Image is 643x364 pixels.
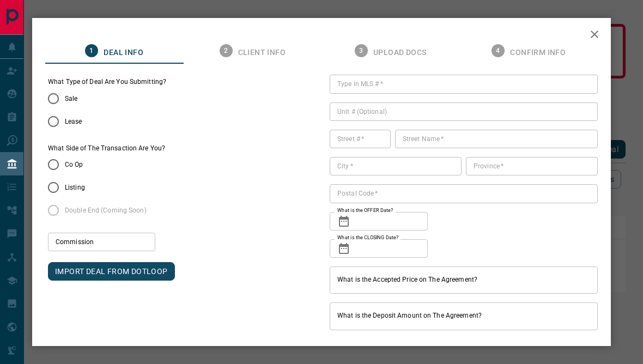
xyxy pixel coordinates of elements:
legend: What Type of Deal Are You Submitting? [48,77,166,87]
span: Sale [65,94,77,104]
label: What is the OFFER Date? [337,207,393,214]
text: 1 [90,47,94,54]
button: IMPORT DEAL FROM DOTLOOP [48,262,175,281]
span: Lease [65,117,82,126]
span: Deal Info [104,48,143,58]
span: Co Op [65,160,83,169]
label: What Side of The Transaction Are You? [48,144,165,153]
span: Double End (Coming Soon) [65,205,147,215]
span: Listing [65,183,85,192]
label: What is the CLOSING Date? [337,234,398,241]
